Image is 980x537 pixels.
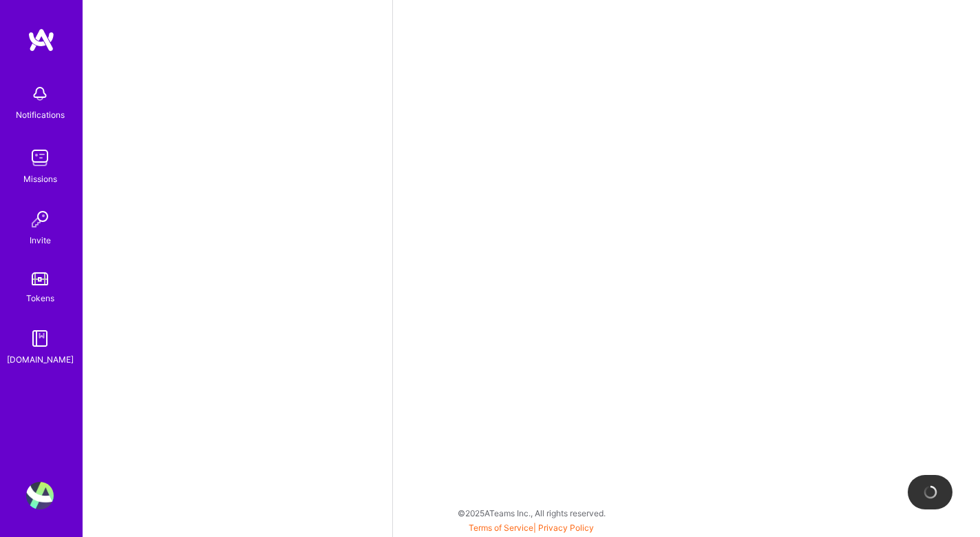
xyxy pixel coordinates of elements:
img: teamwork [26,144,54,172]
img: Invite [26,205,54,233]
div: Tokens [26,291,54,305]
a: Terms of Service [469,523,533,533]
img: guide book [26,325,54,352]
div: © 2025 ATeams Inc., All rights reserved. [83,496,980,530]
img: loading [921,483,939,501]
span: | [469,523,594,533]
a: User Avatar [23,482,57,509]
img: logo [28,28,55,52]
div: Missions [23,172,57,186]
a: Privacy Policy [538,523,594,533]
img: bell [26,80,54,108]
img: User Avatar [26,482,54,509]
img: tokens [32,272,48,285]
div: Notifications [16,108,65,122]
div: Invite [30,233,51,247]
div: [DOMAIN_NAME] [7,352,74,367]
